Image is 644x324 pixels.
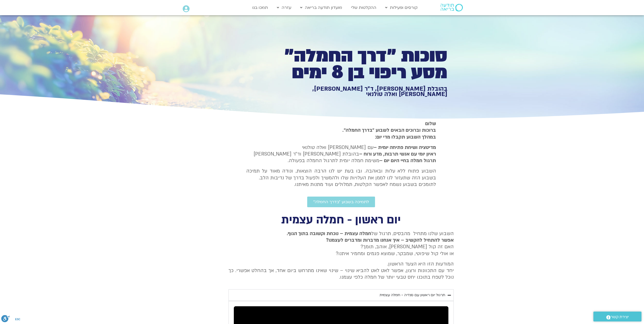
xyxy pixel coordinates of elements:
[298,3,345,12] a: מועדון תודעה בריאה
[228,215,454,225] h2: יום ראשון - חמלה עצמית
[379,157,436,164] b: תרגול חמלה בחיי היום יום –
[373,144,436,151] strong: מדיטציה ושיחת פתיחה יומית –
[342,127,436,140] strong: ברוכות וברוכים הבאים לשבוע ״בדרך החמלה״. במהלך השבוע תקבלו מדי יום:
[246,144,436,164] p: עם [PERSON_NAME] ואלה טולנאי בהובלת [PERSON_NAME] וד״ר [PERSON_NAME] משימת חמלה יומית לתרגול החמל...
[441,4,463,11] img: תודעה בריאה
[274,3,294,12] a: עזרה
[250,3,271,12] a: תמכו בנו
[246,168,436,188] p: השבוע פתוח ללא עלות ובאהבה. ובו בעת יש לנו הרבה הוצאות, ונודה מאוד על תמיכה בשבוע הזה שתעזור לנו ...
[380,292,445,298] div: תרגול יום ראשון עם סנדיה - חמלה עצמית
[313,200,369,204] span: לתמיכה בשבוע ״בדרך החמלה״
[359,151,436,157] b: ראיון יומי עם אנשי תרבות, מדע ורוח –
[307,197,375,207] a: לתמיכה בשבוע ״בדרך החמלה״
[287,230,454,243] strong: חמלה עצמית – נוכחת וקשובה בתוך הגוף. אפשר להתחיל להקשיב – איך אנחנו מדברות ומדברים לעצמנו?
[228,261,454,281] p: המודעות הזו היא הצעד הראשון. יחד עם התכוונות ורצון, אפשר לאט לאט להביא שינוי – שינוי שאינו מתרחש ...
[593,312,641,321] a: יצירת קשר
[348,3,379,12] a: ההקלטות שלי
[228,289,454,301] summary: תרגול יום ראשון עם סנדיה - חמלה עצמית
[425,120,436,127] strong: שלום
[272,86,447,97] h1: בהובלת [PERSON_NAME], ד״ר [PERSON_NAME], [PERSON_NAME] ואלה טולנאי
[383,3,420,12] a: קורסים ופעילות
[228,230,454,257] p: השבוע שלנו מתחיל מהבסיס, תרגול של האם זה קול [PERSON_NAME], אוהב, תומך? או אולי קול שיפוטי, שמבקר...
[611,314,629,320] span: יצירת קשר
[272,48,447,81] h1: סוכות ״דרך החמלה״ מסע ריפוי בן 8 ימים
